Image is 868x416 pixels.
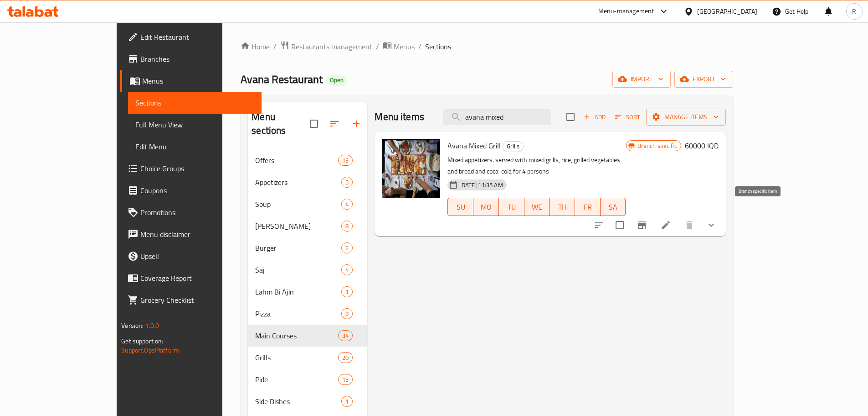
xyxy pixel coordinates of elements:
span: Coverage Report [140,273,254,284]
a: Menus [120,70,262,92]
span: TU [503,200,521,214]
a: Upsell [120,245,262,267]
span: Full Menu View [135,119,254,130]
span: 1 [342,397,352,406]
div: items [341,308,353,319]
span: Menus [394,41,415,52]
div: items [341,396,353,407]
li: / [376,41,379,52]
span: Sections [425,41,451,52]
span: [PERSON_NAME] [255,221,341,232]
button: SA [601,198,626,216]
span: Sort sections [324,113,345,135]
span: Grocery Checklist [140,295,254,305]
div: Soup [255,199,341,210]
span: 4 [342,266,352,274]
button: Sort [613,110,642,124]
span: Avana Mixed Grill [447,139,501,153]
span: 4 [342,200,352,209]
button: MO [473,198,499,216]
button: import [612,71,671,88]
div: [PERSON_NAME]8 [248,215,367,237]
span: Menu disclaimer [140,229,254,240]
button: delete [678,214,700,236]
div: Main Courses34 [248,325,367,347]
span: FR [579,200,597,214]
img: Avana Mixed Grill [382,139,440,198]
a: Menus [383,41,415,53]
button: TH [550,198,575,216]
button: sort-choices [588,214,610,236]
span: Restaurants management [291,41,372,52]
div: Open [326,75,347,86]
div: items [338,374,353,385]
a: Grocery Checklist [120,289,262,311]
span: WE [528,200,546,214]
span: Choice Groups [140,163,254,174]
h6: 60000 IQD [685,139,719,152]
span: Open [326,76,347,84]
span: Menus [142,75,254,86]
span: 8 [342,222,352,231]
span: 5 [342,178,352,187]
span: Appetizers [255,177,341,188]
div: Side Dishes [255,396,341,407]
a: Sections [128,92,262,114]
span: SA [604,200,622,214]
div: Pizza8 [248,303,367,325]
span: Get support on: [121,335,163,347]
button: export [674,71,733,88]
a: Coupons [120,179,262,201]
div: Pide13 [248,369,367,390]
nav: breadcrumb [241,41,733,53]
a: Menu disclaimer [120,223,262,245]
span: Lahm Bi Ajin [255,286,341,297]
span: Pizza [255,308,341,319]
span: Edit Restaurant [140,32,254,42]
div: Burger2 [248,237,367,259]
span: Grills [503,141,523,152]
span: Grills [255,352,338,363]
li: / [418,41,421,52]
button: TU [499,198,524,216]
span: Main Courses [255,330,338,341]
span: Edit Menu [135,141,254,152]
span: Upsell [140,251,254,262]
span: Branch specific [634,142,681,150]
div: [GEOGRAPHIC_DATA] [697,6,757,16]
div: Offers13 [248,149,367,171]
h2: Menu items [375,110,424,124]
span: 13 [339,156,352,165]
span: Sort items [609,110,646,124]
span: R [852,6,856,16]
a: Promotions [120,201,262,223]
span: 13 [339,375,352,384]
button: show more [700,214,722,236]
span: Select to update [610,216,629,235]
div: Saj4 [248,259,367,281]
span: 1.0.0 [145,320,159,332]
div: items [341,221,353,232]
div: items [338,330,353,341]
a: Edit Menu [128,136,262,158]
span: Saj [255,264,341,275]
span: 34 [339,332,352,340]
a: Edit menu item [660,220,671,231]
a: Coverage Report [120,267,262,289]
li: / [273,41,277,52]
span: [DATE] 11:35 AM [456,181,506,190]
span: Promotions [140,207,254,218]
span: export [682,74,726,85]
svg: Show Choices [706,220,717,231]
span: Sort [615,112,640,122]
span: Coupons [140,185,254,196]
span: Manage items [653,111,719,123]
div: Soup4 [248,193,367,215]
a: Edit Restaurant [120,26,262,48]
span: Version: [121,320,144,332]
span: Pide [255,374,338,385]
